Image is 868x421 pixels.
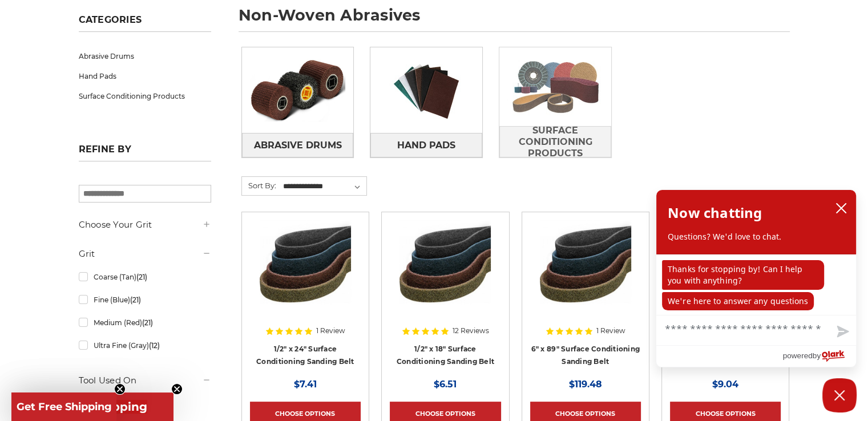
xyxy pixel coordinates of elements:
a: 1/2" x 18" Surface Conditioning Sanding Belt [397,345,494,366]
span: (21) [142,318,152,327]
a: Fine (Blue) [79,290,211,310]
span: 12 Reviews [453,327,489,334]
img: Surface Conditioning Sanding Belts [399,220,491,311]
img: Hand Pads [370,51,482,129]
p: Questions? We'd love to chat. [668,231,845,242]
a: 6" x 89" Surface Conditioning Sanding Belt [531,345,640,366]
div: Get Free ShippingClose teaser [11,392,173,421]
button: Close teaser [171,383,183,395]
img: Surface Conditioning Sanding Belts [260,220,351,311]
h5: Refine by [79,144,211,161]
a: Powered by Olark [782,346,856,367]
span: Surface Conditioning Products [500,121,611,163]
a: Coarse (Tan) [79,267,211,287]
img: 6"x89" Surface Conditioning Sanding Belts [540,220,631,311]
a: Surface Conditioning Products [79,86,211,106]
span: Hand Pads [397,136,455,155]
button: Send message [827,319,856,345]
h1: non-woven abrasives [239,7,790,32]
p: Thanks for stopping by! Can I help you with anything? [662,260,824,290]
a: Surface Conditioning Sanding Belts [250,220,361,331]
label: Sort By: [242,177,276,194]
span: $9.04 [712,379,738,390]
span: (21) [136,273,147,281]
button: Close Chatbox [822,378,857,412]
h2: Now chatting [668,201,762,224]
button: close chatbox [832,200,850,217]
h5: Grit [79,247,211,261]
img: Surface Conditioning Products [499,47,611,126]
span: 1 Review [316,327,345,334]
div: olark chatbox [656,189,857,367]
span: $6.51 [434,379,457,390]
a: 6"x89" Surface Conditioning Sanding Belts [530,220,641,331]
img: Abrasive Drums [242,51,354,129]
span: Abrasive Drums [253,136,341,155]
select: Sort By: [281,178,366,195]
a: Abrasive Drums [242,133,354,157]
a: 1/2" x 24" Surface Conditioning Sanding Belt [256,345,354,366]
span: $119.48 [569,379,602,390]
h5: Choose Your Grit [79,218,211,232]
h5: Categories [79,14,211,32]
span: by [813,349,821,363]
span: (12) [148,341,159,350]
span: 1 Review [596,327,625,334]
a: Ultra Fine (Gray) [79,335,211,355]
a: Surface Conditioning Sanding Belts [390,220,500,331]
span: Get Free Shipping [17,400,112,413]
span: $7.41 [294,379,317,390]
button: Close teaser [114,383,126,395]
span: (21) [130,295,140,304]
p: We're here to answer any questions [662,292,814,310]
h5: Tool Used On [79,374,211,387]
a: Abrasive Drums [79,46,211,66]
span: powered [782,349,812,363]
div: Get Free ShippingClose teaser [11,392,116,421]
a: Hand Pads [370,133,482,157]
div: chat [656,254,856,315]
a: Surface Conditioning Products [499,126,611,157]
a: Medium (Red) [79,313,211,333]
a: Hand Pads [79,66,211,86]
